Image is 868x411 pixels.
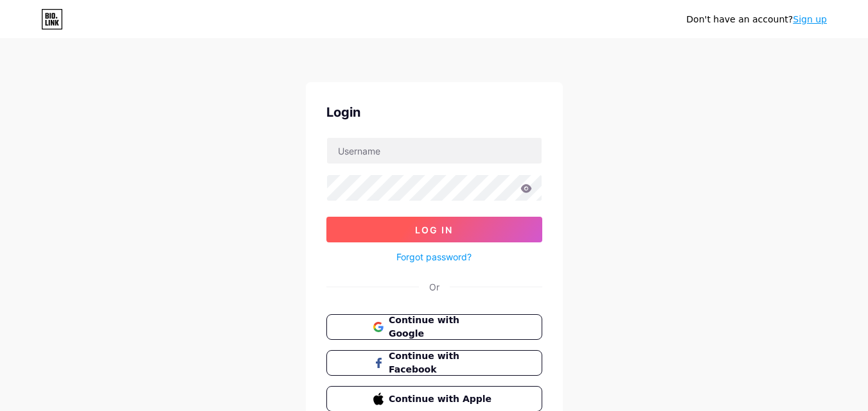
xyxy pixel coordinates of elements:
[326,350,542,376] button: Continue with Facebook
[793,14,827,24] a: Sign up
[326,103,542,122] div: Login
[429,280,439,294] div: Or
[389,392,495,406] span: Continue with Apple
[389,314,495,340] span: Continue with Google
[326,314,542,340] button: Continue with Google
[415,224,453,235] span: Log In
[326,217,542,242] button: Log In
[389,349,495,376] span: Continue with Facebook
[686,13,827,26] div: Don't have an account?
[327,138,542,164] input: Username
[396,250,472,264] a: Forgot password?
